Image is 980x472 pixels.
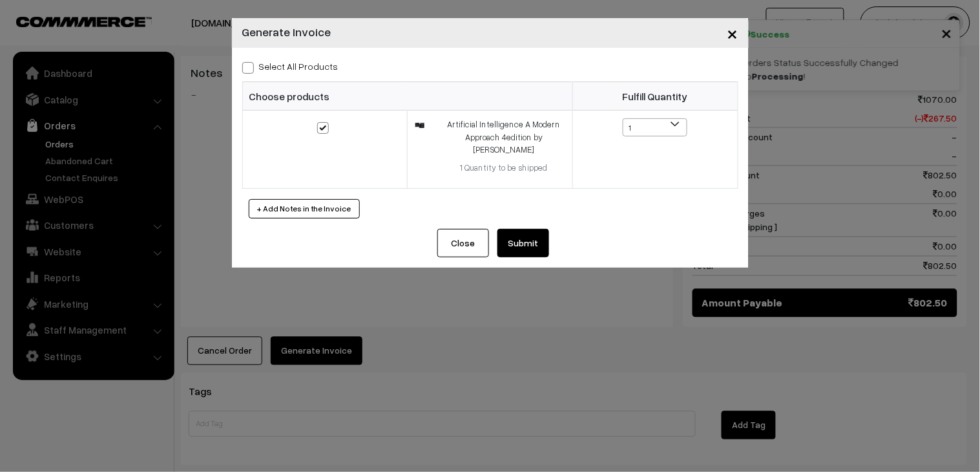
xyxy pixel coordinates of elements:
button: Submit [497,229,549,257]
button: Close [437,229,489,257]
div: Artificial Intelligence A Modern Approach 4edition by [PERSON_NAME] [444,118,565,156]
div: 1 Quantity to be shipped [444,162,565,175]
span: × [727,21,738,45]
span: 1 [623,119,687,137]
button: + Add Notes in the Invoice [249,199,360,219]
h4: Generate Invoice [242,23,331,41]
th: Fulfill Quantity [572,82,738,111]
span: 1 [623,118,687,136]
th: Choose products [242,82,572,111]
label: Select all Products [242,59,339,73]
img: 175387845423029789356063570.jpg [415,123,424,128]
button: Close [717,13,749,53]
